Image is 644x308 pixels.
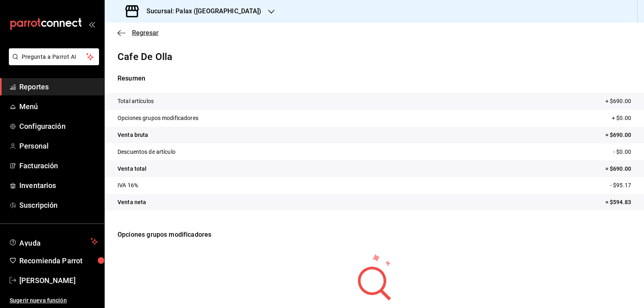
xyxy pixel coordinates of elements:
[132,29,159,37] span: Regresar
[613,148,631,156] p: - $0.00
[118,198,146,207] p: Venta neta
[605,97,631,105] p: + $690.00
[19,101,98,112] span: Menú
[19,180,98,191] span: Inventarios
[9,48,99,65] button: Pregunta a Parrot AI
[10,296,98,305] span: Sugerir nueva función
[22,53,87,61] span: Pregunta a Parrot AI
[118,50,631,64] p: Cafe De Olla
[605,198,631,207] p: = $594.83
[140,6,262,16] h3: Sucursal: Palax ([GEOGRAPHIC_DATA])
[118,220,631,249] p: Opciones grupos modificadores
[118,97,154,105] p: Total artículos
[118,114,198,122] p: Opciones grupos modificadores
[89,21,95,27] button: open_drawer_menu
[118,29,159,37] button: Regresar
[19,81,98,92] span: Reportes
[610,181,631,190] p: - $95.17
[19,160,98,171] span: Facturación
[19,237,87,246] span: Ayuda
[605,131,631,139] p: = $690.00
[118,181,138,190] p: IVA 16%
[605,165,631,173] p: = $690.00
[118,74,631,83] p: Resumen
[19,121,98,132] span: Configuración
[19,275,98,286] span: [PERSON_NAME]
[19,255,98,266] span: Recomienda Parrot
[118,165,147,173] p: Venta total
[118,131,148,139] p: Venta bruta
[118,148,175,156] p: Descuentos de artículo
[612,114,631,122] p: + $0.00
[6,58,99,67] a: Pregunta a Parrot AI
[19,200,98,211] span: Suscripción
[19,141,98,151] span: Personal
